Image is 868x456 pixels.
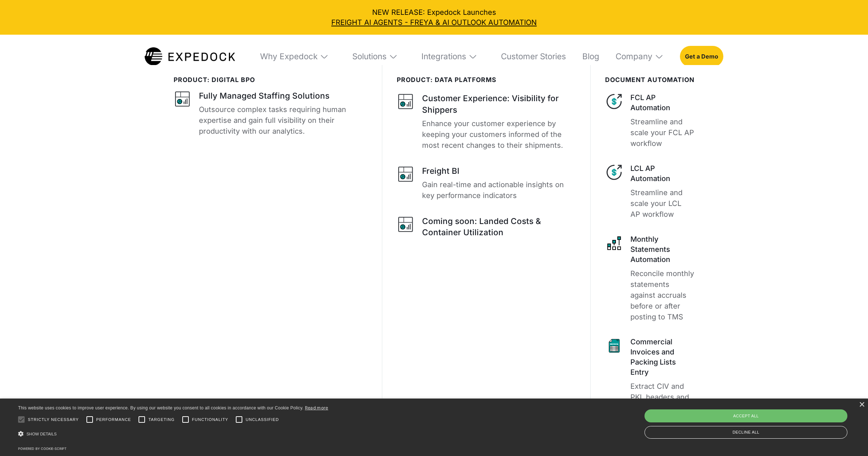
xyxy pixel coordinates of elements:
[18,447,67,451] a: Powered by cookie-script
[422,118,576,151] p: Enhance your customer experience by keeping your customers informed of the most recent changes to...
[494,35,566,78] a: Customer Stories
[630,116,694,149] p: Streamline and scale your FCL AP workflow
[630,234,694,264] div: Monthly Statements Automation
[397,215,576,241] a: Coming soon: Landed Costs & Container Utilization
[422,215,576,238] div: Coming soon: Landed Costs & Container Utilization
[96,417,131,423] span: Performance
[397,93,576,151] a: Customer Experience: Visibility for ShippersEnhance your customer experience by keeping your cust...
[605,337,694,424] a: Commercial Invoices and Packing Lists EntryExtract CIV and PKL headers and line items at 99.97% a...
[630,381,694,424] p: Extract CIV and PKL headers and line items at 99.97% accuracy
[345,35,405,78] div: Solutions
[7,7,861,27] div: NEW RELEASE: Expedock Launches
[253,35,336,78] div: Why Expedock
[422,93,576,115] div: Customer Experience: Visibility for Shippers
[174,76,367,83] div: product: digital bpo
[18,405,303,410] span: This website uses cookies to improve user experience. By using our website you consent to all coo...
[630,93,694,113] div: FCL AP Automation
[859,402,864,408] div: Close
[148,417,174,423] span: Targeting
[422,165,459,177] div: Freight BI
[414,35,485,78] div: Integrations
[608,35,671,78] div: Company
[422,179,576,201] p: Gain real-time and actionable insights on key performance indicators
[246,417,279,423] span: Unclassified
[630,268,694,322] p: Reconcile monthly statements against accruals before or after posting to TMS
[260,51,318,61] div: Why Expedock
[630,187,694,220] p: Streamline and scale your LCL AP workflow
[616,51,652,61] div: Company
[605,234,694,322] a: Monthly Statements AutomationReconcile monthly statements against accruals before or after postin...
[644,409,847,422] div: Accept all
[192,417,228,423] span: Functionality
[28,417,79,423] span: Strictly necessary
[397,76,576,83] div: PRODUCT: data platforms
[832,421,868,456] iframe: Chat Widget
[605,163,694,220] a: LCL AP AutomationStreamline and scale your LCL AP workflow
[26,432,57,436] span: Show details
[630,337,694,377] div: Commercial Invoices and Packing Lists Entry
[174,90,367,137] a: Fully Managed Staffing SolutionsOutsource complex tasks requiring human expertise and gain full v...
[397,165,576,201] a: Freight BIGain real-time and actionable insights on key performance indicators
[605,93,694,149] a: FCL AP AutomationStreamline and scale your FCL AP workflow
[305,405,328,410] a: Read more
[199,104,367,137] p: Outsource complex tasks requiring human expertise and gain full visibility on their productivity ...
[18,428,328,440] div: Show details
[352,51,387,61] div: Solutions
[575,35,599,78] a: Blog
[630,163,694,184] div: LCL AP Automation
[199,90,329,102] div: Fully Managed Staffing Solutions
[680,46,723,67] a: Get a Demo
[605,76,694,83] div: document automation
[644,426,847,439] div: Decline all
[7,17,861,27] a: FREIGHT AI AGENTS - FREYA & AI OUTLOOK AUTOMATION
[421,51,466,61] div: Integrations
